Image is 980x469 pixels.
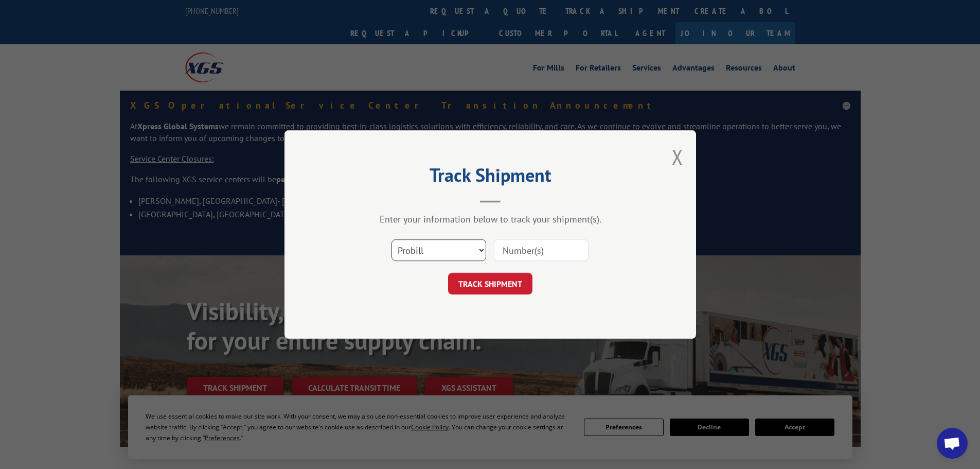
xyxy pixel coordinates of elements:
[494,239,589,261] input: Number(s)
[448,273,532,294] button: TRACK SHIPMENT
[672,143,683,170] button: Close modal
[336,213,645,225] div: Enter your information below to track your shipment(s).
[336,168,645,187] h2: Track Shipment
[937,428,968,459] a: Open chat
